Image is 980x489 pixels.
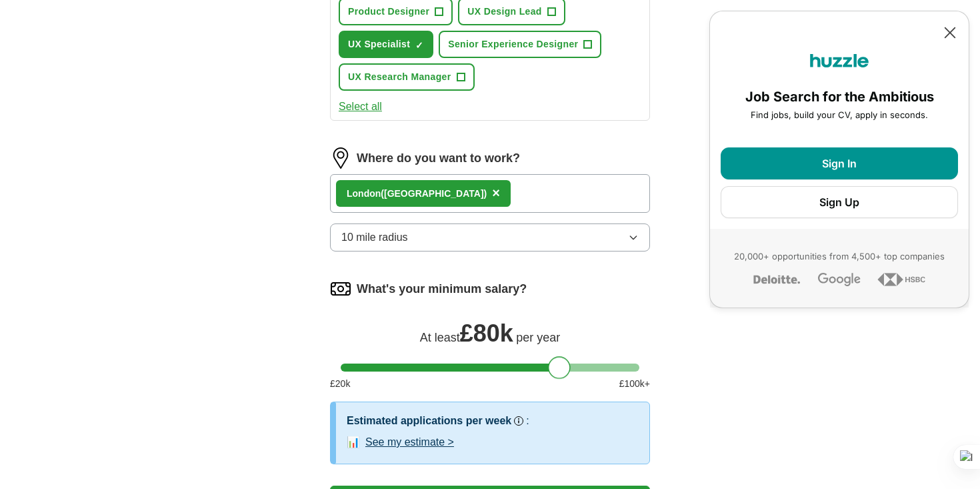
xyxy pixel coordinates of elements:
[341,229,408,246] span: 10 mile radius
[330,223,650,252] button: 10 mile radius
[330,278,351,300] img: salary.png
[492,183,500,203] button: ×
[492,185,500,200] span: ×
[439,31,601,58] button: Senior Experience Designer
[347,413,511,429] h3: Estimated applications per week
[467,5,541,19] span: UX Design Lead
[347,188,364,199] strong: Lon
[330,147,351,169] img: location.png
[330,377,350,391] span: £ 20 k
[516,331,560,344] span: per year
[348,5,429,19] span: Product Designer
[460,320,513,347] span: £ 80k
[381,188,487,199] span: ([GEOGRAPHIC_DATA])
[357,280,527,298] label: What's your minimum salary?
[415,40,423,51] span: ✓
[357,149,520,167] label: Where do you want to work?
[339,99,382,115] button: Select all
[348,37,410,51] span: UX Specialist
[348,70,451,84] span: UX Research Manager
[347,187,487,201] div: don
[448,37,578,51] span: Senior Experience Designer
[365,434,454,450] button: See my estimate >
[526,413,529,429] h3: :
[339,63,475,91] button: UX Research Manager
[347,434,360,450] span: 📊
[339,31,433,58] button: UX Specialist✓
[420,331,460,344] span: At least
